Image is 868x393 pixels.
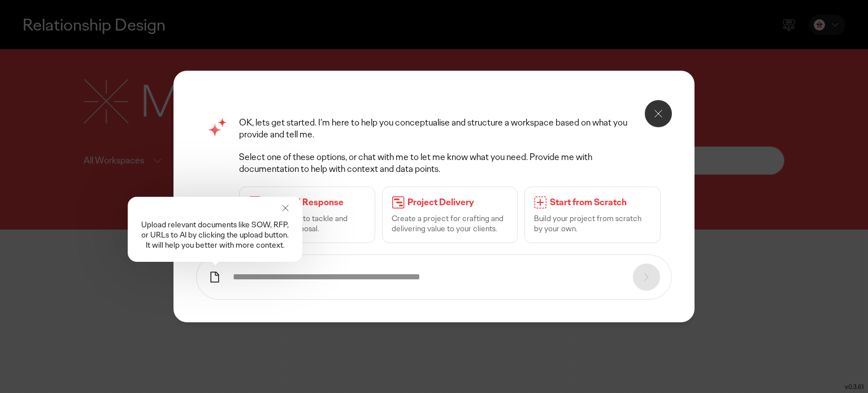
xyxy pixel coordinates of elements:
p: Select one of these options, or chat with me to let me know what you need. Provide me with docume... [239,152,661,175]
p: Project Delivery [407,197,509,209]
p: Build your project from scratch by your own. [534,213,651,234]
p: Upload relevant documents like SOW, RFP, or URLs to AI by clicking the upload button. It will hel... [139,219,291,251]
p: Create a space to tackle and respond to proposal. [249,213,366,234]
p: Create a project for crafting and delivering value to your clients. [392,213,509,234]
p: Start from Scratch [550,197,651,209]
p: OK, lets get started. I’m here to help you conceptualise and structure a workspace based on what ... [239,117,661,141]
p: Proposal Response [264,197,366,209]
